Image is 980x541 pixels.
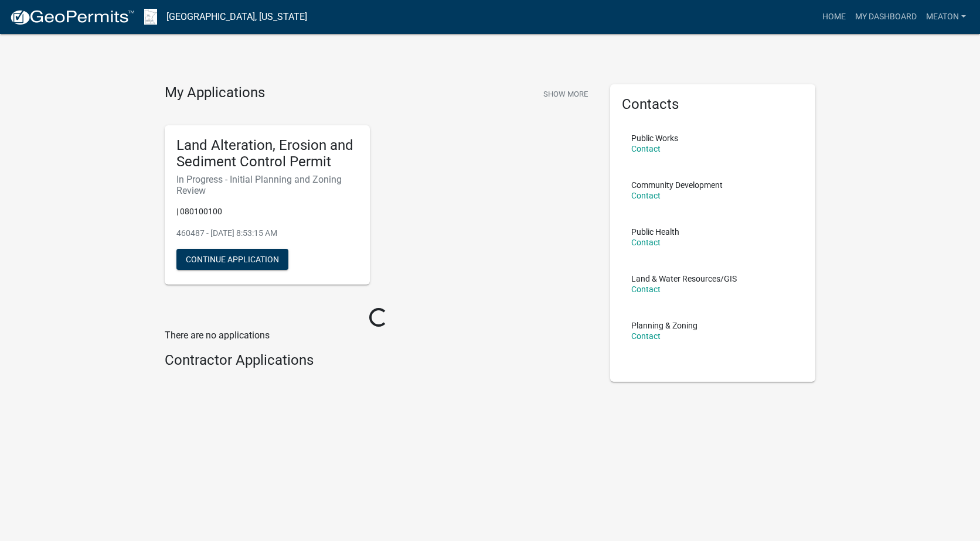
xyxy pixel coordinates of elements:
p: Public Works [631,134,678,142]
button: Continue Application [176,249,288,270]
a: My Dashboard [850,6,921,28]
a: Home [818,6,850,28]
wm-workflow-list-section: Contractor Applications [165,352,593,374]
p: 460487 - [DATE] 8:53:15 AM [176,227,358,239]
a: Contact [631,144,661,153]
p: Community Development [631,181,723,189]
p: Land & Water Resources/GIS [631,275,737,283]
a: Contact [631,238,661,247]
a: Contact [631,331,661,341]
a: Contact [631,285,661,294]
button: Show More [539,84,593,104]
h4: My Applications [165,84,265,102]
p: There are no applications [165,328,593,343]
a: Meaton [921,6,971,28]
img: Waseca County, Minnesota [144,9,157,25]
p: Planning & Zoning [631,321,697,330]
a: [GEOGRAPHIC_DATA], [US_STATE] [166,7,307,27]
h4: Contractor Applications [165,352,593,369]
h5: Land Alteration, Erosion and Sediment Control Permit [176,137,358,171]
h5: Contacts [622,96,804,113]
p: | 080100100 [176,206,358,218]
a: Contact [631,191,661,200]
h6: In Progress - Initial Planning and Zoning Review [176,174,358,196]
p: Public Health [631,228,679,236]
